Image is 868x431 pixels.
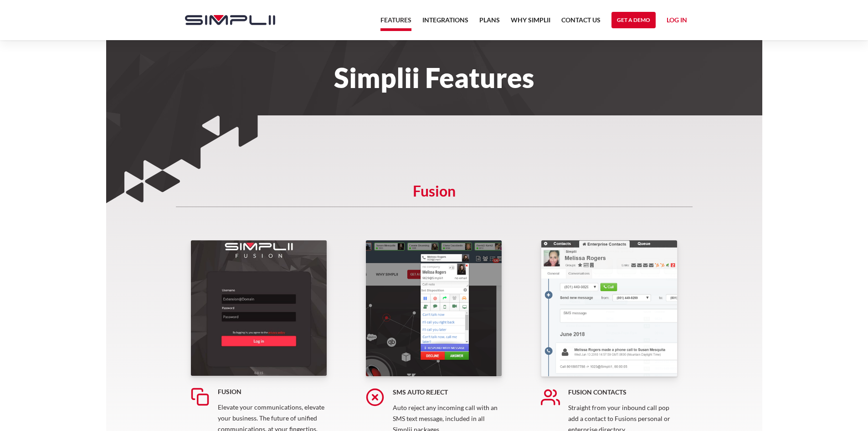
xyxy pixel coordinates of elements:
[422,15,468,31] a: Integrations
[611,12,656,28] a: Get a Demo
[176,68,693,88] h1: Simplii Features
[511,15,550,31] a: Why Simplii
[568,388,678,397] h5: Fusion Contacts
[561,15,601,31] a: Contact US
[380,15,411,31] a: Features
[393,388,502,397] h5: SMS Auto Reject
[176,187,693,207] h5: Fusion
[479,15,500,31] a: Plans
[218,387,327,396] h5: Fusion
[667,15,687,28] a: Log in
[185,15,275,25] img: Simplii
